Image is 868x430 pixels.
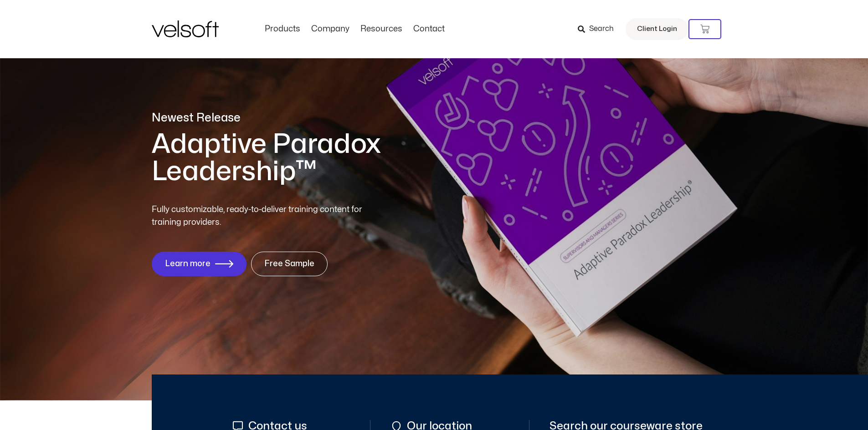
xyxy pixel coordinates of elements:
a: Search [578,21,620,37]
a: ResourcesMenu Toggle [355,24,408,34]
a: CompanyMenu Toggle [306,24,355,34]
h1: Adaptive Paradox Leadership™ [152,131,484,185]
a: Free Sample [251,252,328,276]
span: Client Login [637,23,677,35]
span: Free Sample [264,259,314,268]
span: Learn more [165,259,211,268]
span: Search [589,23,614,35]
a: ContactMenu Toggle [408,24,450,34]
a: ProductsMenu Toggle [259,24,306,34]
a: Client Login [626,18,688,40]
nav: Menu [259,24,450,34]
img: Velsoft Training Materials [152,20,219,37]
a: Learn more [152,252,247,276]
p: Newest Release [152,110,484,126]
p: Fully customizable, ready-to-deliver training content for training providers. [152,203,379,229]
